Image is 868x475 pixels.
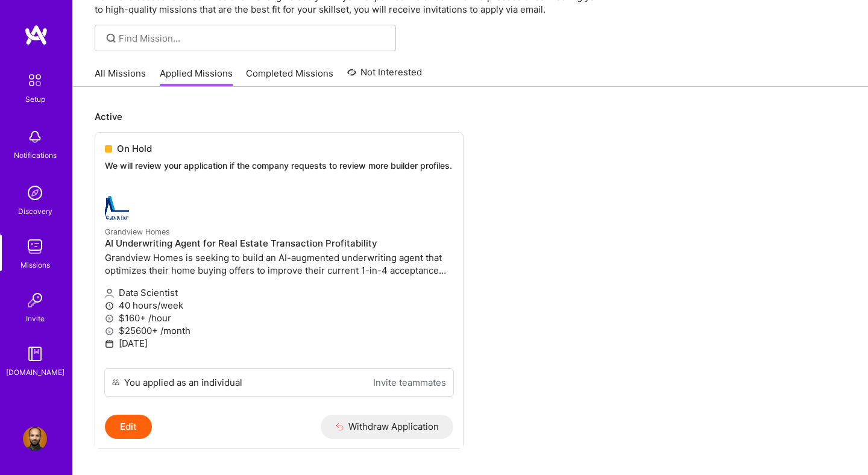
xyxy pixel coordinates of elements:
a: Completed Missions [246,67,333,87]
span: On Hold [117,142,152,155]
a: Not Interested [347,65,423,87]
img: teamwork [23,234,47,259]
i: icon SearchGrey [104,31,118,45]
p: 40 hours/week [105,299,453,312]
img: logo [24,24,48,46]
a: Grandview Homes company logoGrandview HomesAI Underwriting Agent for Real Estate Transaction Prof... [95,186,463,368]
a: All Missions [95,67,146,87]
img: bell [23,125,47,149]
p: We will review your application if the company requests to review more builder profiles. [105,160,453,172]
i: icon Calendar [105,339,114,348]
div: You applied as an individual [124,376,242,389]
div: Notifications [14,149,57,162]
img: guide book [23,342,47,366]
div: Setup [25,93,45,105]
i: icon MoneyGray [105,314,114,323]
div: Invite [26,312,45,325]
a: Invite teammates [373,376,446,389]
p: $160+ /hour [105,312,453,324]
input: Find Mission... [119,32,387,45]
img: Grandview Homes company logo [105,196,129,220]
h4: AI Underwriting Agent for Real Estate Transaction Profitability [105,238,453,249]
img: discovery [23,181,47,205]
p: $25600+ /month [105,324,453,337]
button: Withdraw Application [321,415,454,439]
img: User Avatar [23,427,47,451]
a: User Avatar [20,427,50,451]
p: Grandview Homes is seeking to build an AI-augmented underwriting agent that optimizes their home ... [105,251,453,277]
p: Data Scientist [105,286,453,299]
img: Invite [23,288,47,312]
p: Active [95,110,846,123]
button: Edit [105,415,152,439]
img: setup [22,68,48,93]
a: Applied Missions [160,67,233,87]
i: icon Clock [105,301,114,310]
i: icon Applicant [105,289,114,298]
p: [DATE] [105,337,453,350]
small: Grandview Homes [105,227,170,236]
div: Missions [20,259,50,271]
div: Discovery [18,205,52,218]
div: [DOMAIN_NAME] [6,366,64,379]
i: icon MoneyGray [105,327,114,336]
